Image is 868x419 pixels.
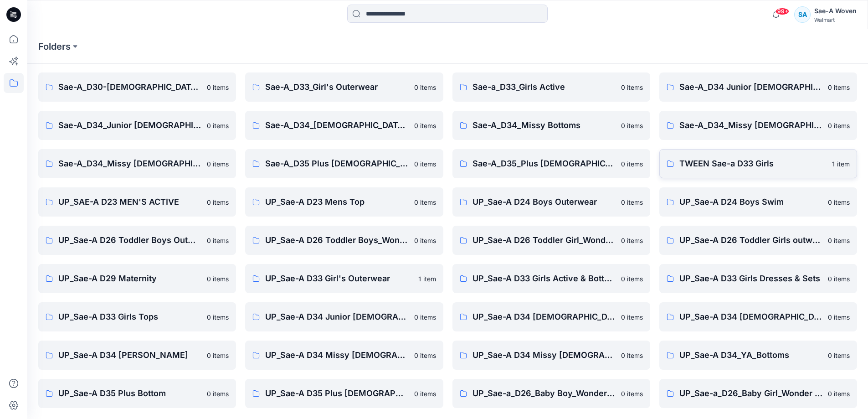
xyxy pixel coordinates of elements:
[679,349,822,362] p: UP_Sae-A D34_YA_Bottoms
[414,197,436,207] p: 0 items
[265,119,408,132] p: Sae-A_D34_[DEMOGRAPHIC_DATA] Outerwear
[58,272,201,285] p: UP_Sae-A D29 Maternity
[679,310,822,323] p: UP_Sae-A D34 [DEMOGRAPHIC_DATA] Outerwear
[265,234,408,247] p: UP_Sae-A D26 Toddler Boys_Wonder Nation Sportswear
[659,302,857,331] a: UP_Sae-A D34 [DEMOGRAPHIC_DATA] Outerwear0 items
[58,349,201,362] p: UP_Sae-A D34 [PERSON_NAME]
[659,379,857,408] a: UP_Sae-a_D26_Baby Girl_Wonder Nation0 items
[414,351,436,360] p: 0 items
[621,236,643,245] p: 0 items
[207,197,229,207] p: 0 items
[245,72,443,102] a: Sae-A_D33_Girl's Outerwear0 items
[245,226,443,255] a: UP_Sae-A D26 Toddler Boys_Wonder Nation Sportswear0 items
[452,264,650,293] a: UP_Sae-A D33 Girls Active & Bottoms0 items
[473,81,616,93] p: Sae-a_D33_Girls Active
[473,272,616,285] p: UP_Sae-A D33 Girls Active & Bottoms
[452,111,650,140] a: Sae-A_D34_Missy Bottoms0 items
[828,236,850,245] p: 0 items
[207,274,229,284] p: 0 items
[207,389,229,398] p: 0 items
[418,274,436,284] p: 1 item
[265,196,408,208] p: UP_Sae-A D23 Mens Top
[679,272,822,285] p: UP_Sae-A D33 Girls Dresses & Sets
[621,159,643,169] p: 0 items
[814,5,857,16] div: Sae-A Woven
[452,187,650,217] a: UP_Sae-A D24 Boys Outerwear0 items
[38,264,236,293] a: UP_Sae-A D29 Maternity0 items
[38,40,71,53] a: Folders
[679,157,827,170] p: TWEEN Sae-a D33 Girls
[621,351,643,360] p: 0 items
[38,111,236,140] a: Sae-A_D34_Junior [DEMOGRAPHIC_DATA] bottom0 items
[828,83,850,92] p: 0 items
[58,157,201,170] p: Sae-A_D34_Missy [DEMOGRAPHIC_DATA] Top Woven
[679,119,822,132] p: Sae-A_D34_Missy [DEMOGRAPHIC_DATA] Dresses
[58,234,201,247] p: UP_Sae-A D26 Toddler Boys Outwear
[828,312,850,322] p: 0 items
[794,6,811,23] div: SA
[473,119,616,132] p: Sae-A_D34_Missy Bottoms
[452,226,650,255] a: UP_Sae-A D26 Toddler Girl_Wonder Nation Sportswear0 items
[776,8,789,15] span: 99+
[621,312,643,322] p: 0 items
[265,272,412,285] p: UP_Sae-A D33 Girl's Outerwear
[621,389,643,398] p: 0 items
[414,159,436,169] p: 0 items
[414,83,436,92] p: 0 items
[473,387,616,400] p: UP_Sae-a_D26_Baby Boy_Wonder Nation
[58,310,201,323] p: UP_Sae-A D33 Girls Tops
[38,72,236,102] a: Sae-A_D30-[DEMOGRAPHIC_DATA] Maternity0 items
[265,310,408,323] p: UP_Sae-A D34 Junior [DEMOGRAPHIC_DATA] top
[828,274,850,284] p: 0 items
[58,81,201,93] p: Sae-A_D30-[DEMOGRAPHIC_DATA] Maternity
[245,149,443,178] a: Sae-A_D35 Plus [DEMOGRAPHIC_DATA] Bottom0 items
[245,341,443,370] a: UP_Sae-A D34 Missy [DEMOGRAPHIC_DATA] Dresses0 items
[414,236,436,245] p: 0 items
[452,341,650,370] a: UP_Sae-A D34 Missy [DEMOGRAPHIC_DATA] Top Woven0 items
[207,83,229,92] p: 0 items
[58,387,201,400] p: UP_Sae-A D35 Plus Bottom
[473,310,616,323] p: UP_Sae-A D34 [DEMOGRAPHIC_DATA] Knit Tops
[58,119,201,132] p: Sae-A_D34_Junior [DEMOGRAPHIC_DATA] bottom
[679,387,822,400] p: UP_Sae-a_D26_Baby Girl_Wonder Nation
[452,302,650,331] a: UP_Sae-A D34 [DEMOGRAPHIC_DATA] Knit Tops0 items
[207,312,229,322] p: 0 items
[38,187,236,217] a: UP_SAE-A D23 MEN'S ACTIVE0 items
[473,234,616,247] p: UP_Sae-A D26 Toddler Girl_Wonder Nation Sportswear
[659,72,857,102] a: Sae-A_D34 Junior [DEMOGRAPHIC_DATA] top0 items
[207,236,229,245] p: 0 items
[38,149,236,178] a: Sae-A_D34_Missy [DEMOGRAPHIC_DATA] Top Woven0 items
[452,379,650,408] a: UP_Sae-a_D26_Baby Boy_Wonder Nation0 items
[265,387,408,400] p: UP_Sae-A D35 Plus [DEMOGRAPHIC_DATA] Top
[38,379,236,408] a: UP_Sae-A D35 Plus Bottom0 items
[659,187,857,217] a: UP_Sae-A D24 Boys Swim0 items
[245,302,443,331] a: UP_Sae-A D34 Junior [DEMOGRAPHIC_DATA] top0 items
[679,81,822,93] p: Sae-A_D34 Junior [DEMOGRAPHIC_DATA] top
[58,196,201,208] p: UP_SAE-A D23 MEN'S ACTIVE
[245,264,443,293] a: UP_Sae-A D33 Girl's Outerwear1 item
[828,121,850,130] p: 0 items
[814,16,857,23] div: Walmart
[828,351,850,360] p: 0 items
[38,302,236,331] a: UP_Sae-A D33 Girls Tops0 items
[659,111,857,140] a: Sae-A_D34_Missy [DEMOGRAPHIC_DATA] Dresses0 items
[659,149,857,178] a: TWEEN Sae-a D33 Girls1 item
[245,111,443,140] a: Sae-A_D34_[DEMOGRAPHIC_DATA] Outerwear0 items
[659,341,857,370] a: UP_Sae-A D34_YA_Bottoms0 items
[832,159,850,169] p: 1 item
[659,264,857,293] a: UP_Sae-A D33 Girls Dresses & Sets0 items
[452,149,650,178] a: Sae-A_D35_Plus [DEMOGRAPHIC_DATA] Top0 items
[473,157,616,170] p: Sae-A_D35_Plus [DEMOGRAPHIC_DATA] Top
[473,196,616,208] p: UP_Sae-A D24 Boys Outerwear
[621,83,643,92] p: 0 items
[245,379,443,408] a: UP_Sae-A D35 Plus [DEMOGRAPHIC_DATA] Top0 items
[621,121,643,130] p: 0 items
[679,196,822,208] p: UP_Sae-A D24 Boys Swim
[473,349,616,362] p: UP_Sae-A D34 Missy [DEMOGRAPHIC_DATA] Top Woven
[414,121,436,130] p: 0 items
[265,349,408,362] p: UP_Sae-A D34 Missy [DEMOGRAPHIC_DATA] Dresses
[265,157,408,170] p: Sae-A_D35 Plus [DEMOGRAPHIC_DATA] Bottom
[659,226,857,255] a: UP_Sae-A D26 Toddler Girls outwear0 items
[414,312,436,322] p: 0 items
